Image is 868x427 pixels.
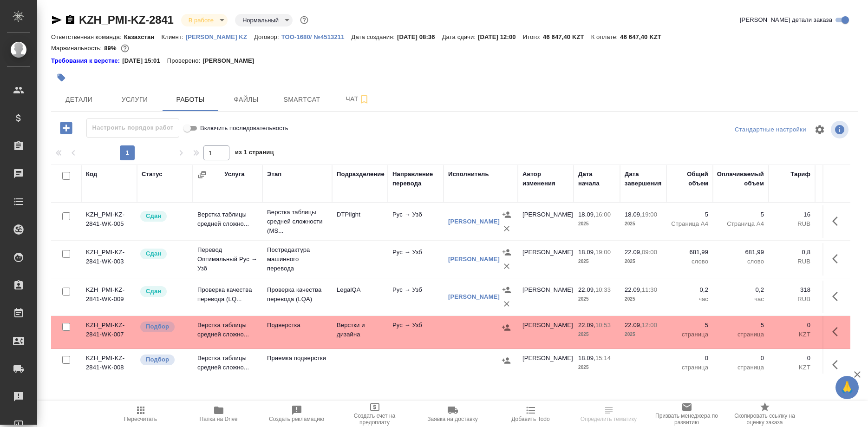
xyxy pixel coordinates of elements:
[267,245,327,273] p: Постредактура машинного перевода
[820,330,861,339] p: KZT
[595,286,611,293] p: 10:33
[835,376,859,399] button: 🙏
[790,170,810,179] div: Тариф
[827,285,849,308] button: Здесь прячутся важные кнопки
[337,170,385,179] div: Подразделение
[831,121,850,138] span: Посмотреть информацию
[718,321,764,330] p: 5
[827,354,849,376] button: Здесь прячутся важные кнопки
[332,281,388,313] td: LegalQA
[718,248,764,257] p: 681,99
[51,56,122,66] div: Нажми, чтобы открыть папку с инструкцией
[81,316,137,348] td: KZH_PMI-KZ-2841-WK-007
[448,170,489,179] div: Исполнитель
[773,248,810,257] p: 0,8
[591,33,620,40] p: К оплате:
[193,205,262,238] td: Верстка таблицы средней сложно...
[518,243,574,276] td: [PERSON_NAME]
[595,355,611,361] p: 15:14
[740,15,832,25] span: [PERSON_NAME] детали заказа
[224,170,244,179] div: Услуга
[773,330,810,339] p: KZT
[124,33,162,40] p: Казахстан
[671,363,708,372] p: страница
[500,283,514,297] button: Назначить
[500,208,514,222] button: Назначить
[139,248,188,260] div: Менеджер проверил работу исполнителя, передает ее на следующий этап
[146,211,161,221] p: Сдан
[773,354,810,363] p: 0
[478,33,523,40] p: [DATE] 12:00
[671,285,708,295] p: 0,2
[240,16,281,24] button: Нормальный
[820,257,861,266] p: RUB
[146,322,169,331] p: Подбор
[202,56,261,66] p: [PERSON_NAME]
[625,322,642,328] p: 22.09,
[718,210,764,219] p: 5
[518,281,574,313] td: [PERSON_NAME]
[773,363,810,372] p: KZT
[254,33,281,40] p: Договор:
[642,211,657,218] p: 19:00
[500,222,514,236] button: Удалить
[620,33,668,40] p: 46 647,40 KZT
[578,211,595,218] p: 18.09,
[578,363,615,372] p: 2025
[53,118,79,138] button: Добавить работу
[139,210,188,223] div: Менеджер проверил работу исполнителя, передает ее на следующий этап
[146,355,169,364] p: Подбор
[122,56,167,66] p: [DATE] 15:01
[181,14,228,26] div: В работе
[773,257,810,266] p: RUB
[839,378,855,397] span: 🙏
[193,241,262,278] td: Перевод Оптимальный Рус → Узб
[773,210,810,219] p: 16
[81,281,137,313] td: KZH_PMI-KZ-2841-WK-009
[625,330,662,339] p: 2025
[500,297,514,311] button: Удалить
[500,259,514,273] button: Удалить
[142,170,163,179] div: Статус
[139,321,188,333] div: Можно подбирать исполнителей
[235,147,274,160] span: из 1 страниц
[51,56,122,66] a: Требования к верстке:
[773,321,810,330] p: 0
[809,118,831,141] span: Настроить таблицу
[448,256,500,263] a: [PERSON_NAME]
[773,295,810,304] p: RUB
[718,363,764,372] p: страница
[86,170,97,179] div: Код
[595,249,611,256] p: 19:00
[281,33,352,40] a: ТОО-1680/ №4513211
[578,219,615,229] p: 2025
[625,211,642,218] p: 18.09,
[65,14,76,26] button: Скопировать ссылку
[119,42,131,54] button: 689.19 RUB; 0.00 KZT;
[359,94,370,105] svg: Подписаться
[671,219,708,229] p: Страница А4
[718,295,764,304] p: час
[332,205,388,238] td: DTPlight
[186,16,216,24] button: В работе
[578,170,615,188] div: Дата начала
[671,257,708,266] p: слово
[578,257,615,266] p: 2025
[81,243,137,276] td: KZH_PMI-KZ-2841-WK-003
[51,14,62,26] button: Скопировать ссылку для ЯМессенджера
[595,322,611,328] p: 10:53
[625,170,662,188] div: Дата завершения
[671,170,708,188] div: Общий объем
[57,94,101,105] span: Детали
[51,67,72,88] button: Добавить тэг
[718,257,764,266] p: слово
[193,349,262,381] td: Верстка таблицы средней сложно...
[625,219,662,229] p: 2025
[388,281,444,313] td: Рус → Узб
[522,170,569,188] div: Автор изменения
[193,316,262,348] td: Верстка таблицы средней сложно...
[625,295,662,304] p: 2025
[578,286,595,293] p: 22.09,
[200,124,288,133] span: Включить последовательность
[139,354,188,366] div: Можно подбирать исполнителей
